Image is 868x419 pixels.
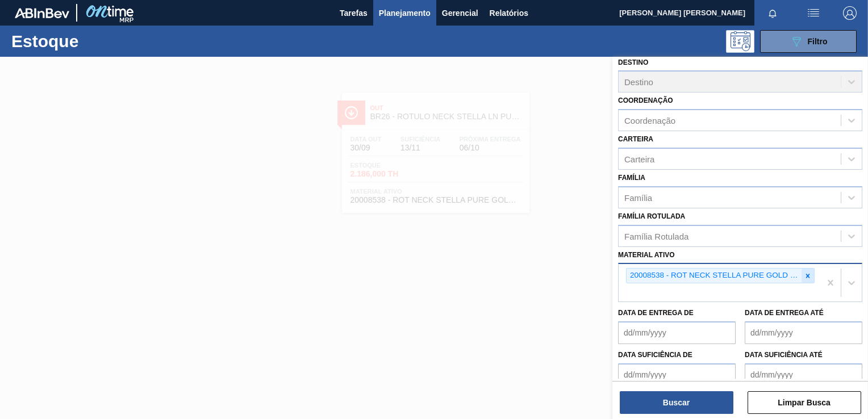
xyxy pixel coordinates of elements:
img: userActions [807,6,820,20]
button: Filtro [760,30,857,53]
label: Data de Entrega até [745,309,824,317]
div: Coordenação [624,116,675,125]
img: TNhmsLtSVTkK8tSr43FrP2fwEKptu5GPRR3wAAAABJRU5ErkJggg== [15,8,69,18]
span: Gerencial [442,6,478,20]
span: Filtro [808,37,828,46]
input: dd/mm/yyyy [618,321,736,344]
div: Família [624,192,652,202]
label: Material ativo [618,251,675,259]
span: Planejamento [379,6,431,20]
div: Carteira [624,154,654,164]
label: Coordenação [618,97,673,104]
label: Data de Entrega de [618,309,694,317]
h1: Estoque [11,35,174,48]
img: Logout [843,6,857,20]
label: Família [618,174,645,182]
input: dd/mm/yyyy [745,321,862,344]
div: Família Rotulada [624,231,688,241]
span: Tarefas [340,6,368,20]
label: Data suficiência de [618,351,692,359]
label: Família Rotulada [618,212,685,220]
input: dd/mm/yyyy [745,363,862,386]
input: dd/mm/yyyy [618,363,736,386]
span: Relatórios [490,6,528,20]
label: Data suficiência até [745,351,823,359]
label: Destino [618,58,648,66]
label: Carteira [618,135,653,143]
button: Notificações [754,5,791,21]
div: 20008538 - ROT NECK STELLA PURE GOLD 330 CX48MIL [627,269,802,283]
div: Pogramando: nenhum usuário selecionado [726,30,754,53]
